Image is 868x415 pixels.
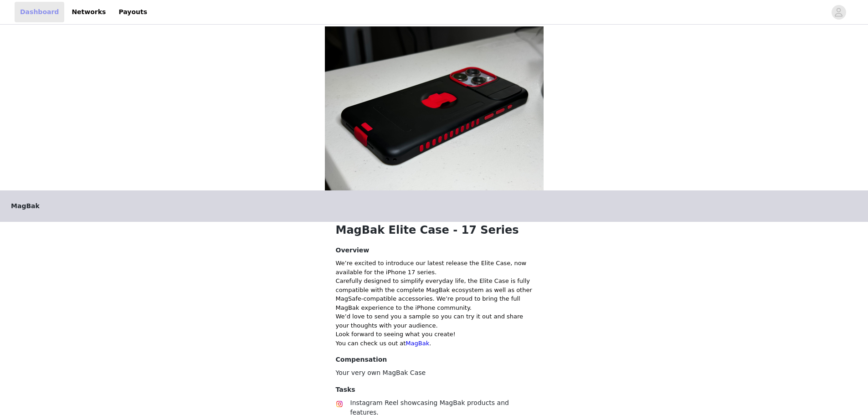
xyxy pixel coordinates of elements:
[336,259,533,277] p: We’re excited to introduce our latest release the Elite Case, now available for the iPhone 17 ser...
[834,5,843,20] div: avatar
[336,277,533,312] p: Carefully designed to simplify everyday life, the Elite Case is fully compatible with the complet...
[406,340,429,347] a: MagBak
[11,201,40,211] span: MagBak
[336,355,533,364] h4: Compensation
[336,222,533,238] h1: MagBak Elite Case - 17 Series
[336,312,533,330] p: We’d love to send you a sample so you can try it out and share your thoughts with your audience.
[336,339,533,348] p: You can check us out at .
[15,2,64,22] a: Dashboard
[325,26,544,190] img: campaign image
[336,400,343,408] img: Instagram Icon
[336,368,533,378] p: Your very own MagBak Case
[336,385,533,395] h4: Tasks
[66,2,111,22] a: Networks
[336,330,533,339] p: Look forward to seeing what you create!
[336,246,533,255] h4: Overview
[113,2,153,22] a: Payouts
